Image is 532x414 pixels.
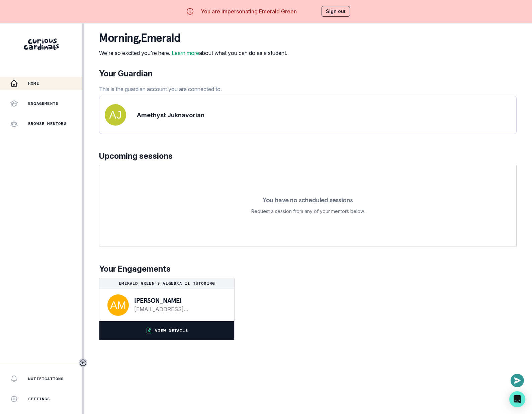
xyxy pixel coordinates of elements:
[28,376,64,382] p: Notifications
[251,207,365,215] p: Request a session from any of your mentors below.
[28,81,39,86] p: Home
[201,7,297,15] p: You are impersonating Emerald Green
[99,31,287,45] p: morning , Emerald
[134,305,224,313] a: [EMAIL_ADDRESS][DOMAIN_NAME]
[172,50,199,56] a: Learn more
[99,150,517,162] p: Upcoming sessions
[28,396,50,402] p: Settings
[28,121,67,126] p: Browse Mentors
[105,104,126,126] img: svg
[28,101,58,106] p: Engagements
[511,374,524,387] button: Open or close messaging widget
[509,391,525,407] div: Open Intercom Messenger
[99,85,222,93] p: This is the guardian account you are connected to.
[79,358,87,367] button: Toggle sidebar
[99,321,234,340] button: VIEW DETAILS
[99,263,517,275] p: Your Engagements
[155,328,188,333] p: VIEW DETAILS
[99,68,222,80] p: Your Guardian
[134,297,224,304] p: [PERSON_NAME]
[107,294,129,316] img: svg
[137,111,204,120] p: Amethyst Juknavorian
[102,281,232,286] p: Emerald Green's Algebra II tutoring
[99,49,287,57] p: We're so excited you're here. about what you can do as a student.
[24,39,59,50] img: Curious Cardinals Logo
[322,6,350,17] button: Sign out
[263,197,353,203] p: You have no scheduled sessions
